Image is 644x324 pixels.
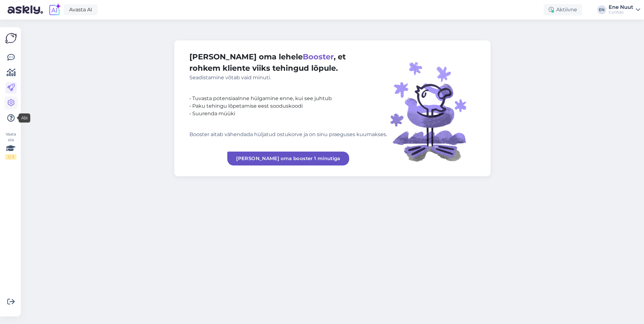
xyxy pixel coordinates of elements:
[387,51,475,165] img: illustration
[5,32,17,44] img: Askly Logo
[64,4,98,15] a: Avasta AI
[609,10,633,15] div: Confido
[19,113,30,123] div: Abi
[48,3,61,16] img: explore-ai
[609,5,633,10] div: Ene Nuut
[227,152,349,165] a: [PERSON_NAME] oma booster 1 minutiga
[189,51,387,81] div: [PERSON_NAME] oma lehele , et rohkem kliente viiks tehingud lõpule.
[189,95,387,102] div: • Tuvasta potensiaalnne hülgamine enne, kui see juhtub
[303,52,334,61] span: Booster
[5,154,16,160] div: 2 / 3
[5,131,16,160] div: Vaata siia
[189,110,387,117] div: • Suurenda müüki
[189,102,387,110] div: • Paku tehingu lõpetamise eest sooduskoodi
[597,5,606,14] div: EN
[609,5,640,15] a: Ene NuutConfido
[189,74,387,81] div: Seadistamine võtab vaid minuti.
[544,4,582,15] div: Aktiivne
[189,131,387,138] div: Booster aitab vähendada hüljatud ostukorve ja on sinu praeguses kuumakses.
